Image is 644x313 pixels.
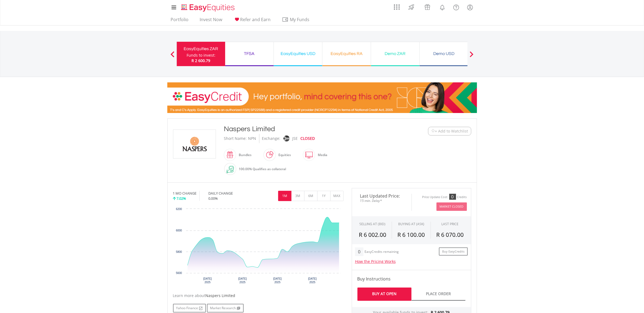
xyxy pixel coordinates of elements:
img: thrive-v2.svg [407,3,416,11]
text: 5600 [176,272,182,275]
a: AppsGrid [390,1,403,10]
text: 5800 [176,250,182,253]
text: [DATE] 2025 [273,277,282,284]
text: [DATE] 2025 [238,277,247,284]
text: [DATE] 2025 [308,277,317,284]
img: grid-menu-icon.svg [394,4,400,10]
a: How the Pricing Works [355,259,396,264]
img: EasyCredit Promotion Banner [167,82,477,113]
a: Invest Now [198,17,225,25]
text: 6200 [176,208,182,211]
div: Price Update Cost: [422,195,448,199]
div: SELLING AT (BID) [359,222,385,226]
div: 0 [355,247,363,256]
a: Portfolio [169,17,191,25]
div: Media [315,149,328,162]
span: My Funds [282,16,318,23]
span: Refer and Earn [240,17,271,22]
span: Last Updated Price: [356,194,407,198]
div: NPN [248,134,256,143]
button: Next [466,54,477,59]
text: 6000 [176,229,182,232]
button: 6M [304,191,318,201]
svg: Interactive chart [173,206,343,288]
a: FAQ's and Support [449,1,463,12]
div: Naspers Limited [224,124,395,134]
span: Naspers Limited [206,293,235,298]
img: EQU.ZA.NPN.png [174,130,215,158]
button: Watchlist + Add to Watchlist [428,127,471,135]
span: + Add to Watchlist [435,128,468,134]
span: R 6 100.00 [397,231,425,238]
span: R 2 600.79 [191,58,210,63]
img: jse.png [283,135,289,141]
a: Notifications [435,1,449,12]
text: [DATE] 2025 [203,277,212,284]
div: Short Name: [224,134,247,143]
a: Buy At Open [357,288,411,301]
div: CLOSED [301,134,315,143]
div: 0 [449,194,456,200]
button: Market Closed [436,202,467,211]
div: Demo ZAR [374,50,416,57]
div: Credits [457,195,467,199]
div: Bundles [236,149,252,162]
div: TFSA [228,50,270,57]
div: JSE [293,134,298,143]
div: EasyEquities RA [326,50,367,57]
button: 1M [278,191,291,201]
a: Market Research [207,304,244,312]
span: 7.02% [177,196,186,201]
a: Home page [179,1,237,12]
button: MAX [330,191,344,201]
a: Buy EasyCredits [439,247,468,256]
img: EasyEquities_Logo.png [180,3,237,12]
div: EasyCredits remaining [365,250,399,254]
span: 15-min. Delay* [356,198,407,203]
img: collateral-qualifying-green.svg [227,166,234,173]
div: Equities [276,149,291,162]
a: Yahoo Finance [173,304,206,312]
img: vouchers-v2.svg [423,3,432,11]
a: Refer and Earn [231,17,273,25]
div: LAST PRICE [442,222,459,226]
h4: Buy Instructions [357,276,466,282]
div: Chart. Highcharts interactive chart. [173,206,344,288]
button: 3M [291,191,304,201]
span: 0.00% [208,196,218,201]
button: 1Y [317,191,331,201]
span: R 6 070.00 [436,231,464,238]
a: Vouchers [419,1,435,11]
span: BUYING AT (ASK) [398,222,424,226]
div: EasyEquities ZAR [180,45,222,53]
a: Place Order [411,288,466,301]
span: R 6 002.00 [359,231,386,238]
div: Funds to invest: [187,53,215,58]
div: 1 MO CHANGE [173,191,197,196]
div: DAILY CHANGE [208,191,251,196]
a: My Profile [463,1,477,13]
img: Watchlist [431,129,435,133]
div: Demo USD [423,50,465,57]
div: Exchange: [262,134,281,143]
div: EasyEquities USD [277,50,319,57]
div: Learn more about [173,293,344,298]
button: Previous [167,54,178,59]
span: 100.00% Qualifies as collateral [239,167,286,171]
